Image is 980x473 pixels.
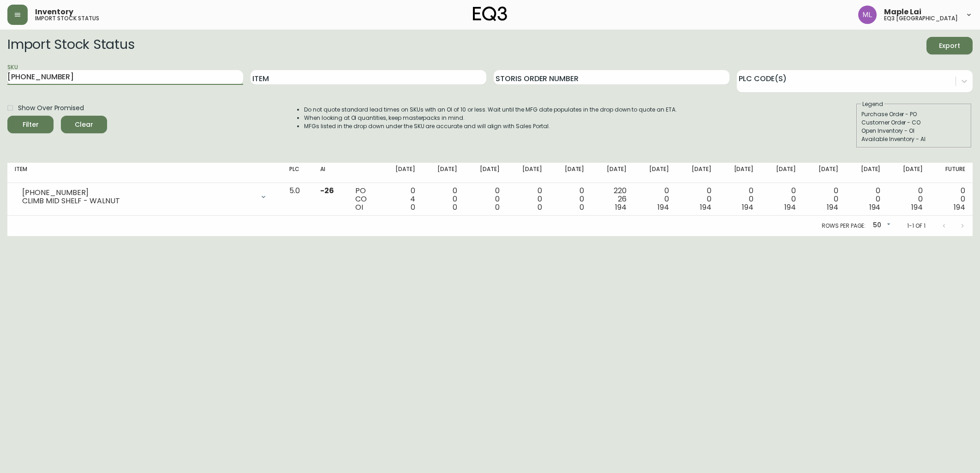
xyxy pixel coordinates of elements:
[884,16,958,21] h5: eq3 [GEOGRAPHIC_DATA]
[657,202,669,213] span: 194
[7,37,134,54] h2: Import Stock Status
[930,163,973,183] th: Future
[282,163,313,183] th: PLC
[538,202,542,213] span: 0
[768,187,796,212] div: 0 0
[514,187,542,212] div: 0 0
[641,187,669,212] div: 0 0
[811,187,838,212] div: 0 0
[473,6,507,21] img: logo
[22,189,254,197] div: [PHONE_NUMBER]
[355,202,363,213] span: OI
[7,116,54,133] button: Filter
[430,187,458,212] div: 0 0
[861,127,967,135] div: Open Inventory - OI
[861,100,884,108] legend: Legend
[22,197,254,205] div: CLIMB MID SHELF - WALNUT
[388,187,415,212] div: 0 4
[557,187,585,212] div: 0 0
[68,119,100,130] span: Clear
[615,202,627,213] span: 194
[926,37,973,54] button: Export
[869,218,892,233] div: 50
[827,202,838,213] span: 194
[907,222,926,230] p: 1-1 of 1
[719,163,761,183] th: [DATE]
[304,114,677,122] li: When looking at OI quantities, keep masterpacks in mind.
[495,202,500,213] span: 0
[304,106,677,114] li: Do not quote standard lead times on SKUs with an OI of 10 or less. Wait until the MFG date popula...
[355,187,373,212] div: PO CO
[580,202,584,213] span: 0
[35,8,73,16] span: Inventory
[380,163,423,183] th: [DATE]
[938,187,965,212] div: 0 0
[453,202,457,213] span: 0
[895,187,923,212] div: 0 0
[634,163,676,183] th: [DATE]
[7,163,282,183] th: Item
[676,163,719,183] th: [DATE]
[472,187,500,212] div: 0 0
[282,183,313,216] td: 5.0
[853,187,881,212] div: 0 0
[954,202,965,213] span: 194
[742,202,753,213] span: 194
[861,135,967,143] div: Available Inventory - AI
[761,163,803,183] th: [DATE]
[592,163,634,183] th: [DATE]
[822,222,866,230] p: Rows per page:
[911,202,923,213] span: 194
[423,163,465,183] th: [DATE]
[23,119,39,130] div: Filter
[684,187,711,212] div: 0 0
[313,163,348,183] th: AI
[846,163,888,183] th: [DATE]
[411,202,415,213] span: 0
[35,16,99,21] h5: import stock status
[550,163,592,183] th: [DATE]
[726,187,754,212] div: 0 0
[507,163,550,183] th: [DATE]
[884,8,921,16] span: Maple Lai
[465,163,507,183] th: [DATE]
[934,40,965,52] span: Export
[861,110,967,118] div: Purchase Order - PO
[15,187,275,207] div: [PHONE_NUMBER]CLIMB MID SHELF - WALNUT
[888,163,930,183] th: [DATE]
[304,122,677,130] li: MFGs listed in the drop down under the SKU are accurate and will align with Sales Portal.
[320,185,334,196] span: -26
[861,118,967,127] div: Customer Order - CO
[700,202,711,213] span: 194
[599,187,627,212] div: 220 26
[61,116,107,133] button: Clear
[784,202,796,213] span: 194
[869,202,881,213] span: 194
[18,103,84,113] span: Show Over Promised
[858,6,877,24] img: 61e28cffcf8cc9f4e300d877dd684943
[803,163,846,183] th: [DATE]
